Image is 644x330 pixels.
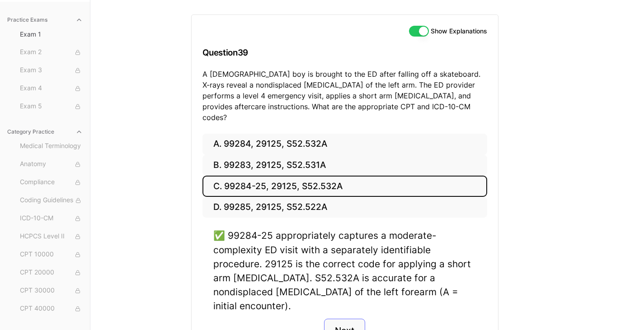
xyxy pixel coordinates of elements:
[16,247,86,262] button: CPT 10000
[16,81,86,96] button: Exam 4
[20,84,83,93] span: Exam 4
[16,139,86,153] button: Medical Terminology
[20,232,83,242] span: HCPCS Level II
[16,27,86,42] button: Exam 1
[20,250,83,260] span: CPT 10000
[16,302,86,316] button: CPT 40000
[202,69,487,123] p: A [DEMOGRAPHIC_DATA] boy is brought to the ED after falling off a skateboard. X-rays reveal a non...
[202,39,487,66] h3: Question 39
[20,268,83,278] span: CPT 20000
[16,229,86,244] button: HCPCS Level II
[4,125,86,139] button: Category Practice
[16,284,86,298] button: CPT 30000
[16,265,86,280] button: CPT 20000
[16,45,86,60] button: Exam 2
[20,177,83,187] span: Compliance
[16,193,86,208] button: Coding Guidelines
[20,65,83,75] span: Exam 3
[20,214,83,223] span: ICD-10-CM
[20,304,83,314] span: CPT 40000
[16,175,86,190] button: Compliance
[202,134,487,155] button: A. 99284, 29125, S52.532A
[20,30,83,39] span: Exam 1
[16,157,86,172] button: Anatomy
[20,102,83,112] span: Exam 5
[431,28,487,34] label: Show Explanations
[16,63,86,78] button: Exam 3
[20,195,83,205] span: Coding Guidelines
[20,286,83,296] span: CPT 30000
[4,13,86,27] button: Practice Exams
[20,141,83,151] span: Medical Terminology
[16,211,86,226] button: ICD-10-CM
[202,155,487,176] button: B. 99283, 29125, S52.531A
[20,159,83,169] span: Anatomy
[202,197,487,218] button: D. 99285, 29125, S52.522A
[20,47,83,57] span: Exam 2
[16,99,86,114] button: Exam 5
[202,176,487,197] button: C. 99284-25, 29125, S52.532A
[213,228,476,313] div: ✅ 99284-25 appropriately captures a moderate-complexity ED visit with a separately identifiable p...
